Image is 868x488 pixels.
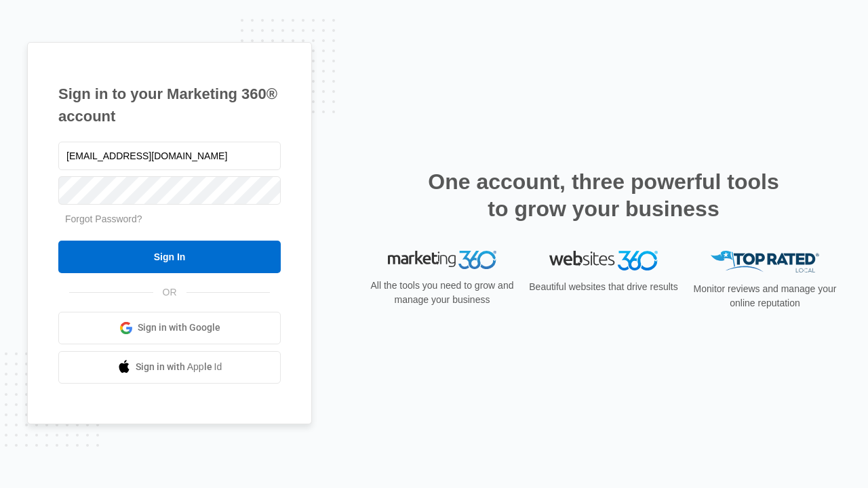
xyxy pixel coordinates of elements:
[58,312,281,344] a: Sign in with Google
[153,285,186,300] span: OR
[689,282,841,310] p: Monitor reviews and manage your online reputation
[58,241,281,273] input: Sign In
[58,351,281,384] a: Sign in with Apple Id
[65,213,142,224] a: Forgot Password?
[528,280,679,294] p: Beautiful websites that drive results
[549,251,658,270] img: Websites 360
[138,321,220,335] span: Sign in with Google
[366,279,518,307] p: All the tools you need to grow and manage your business
[136,360,222,374] span: Sign in with Apple Id
[58,142,281,170] input: Email
[58,83,281,127] h1: Sign in to your Marketing 360® account
[711,251,819,273] img: Top Rated Local
[388,251,496,270] img: Marketing 360
[424,168,783,222] h2: One account, three powerful tools to grow your business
